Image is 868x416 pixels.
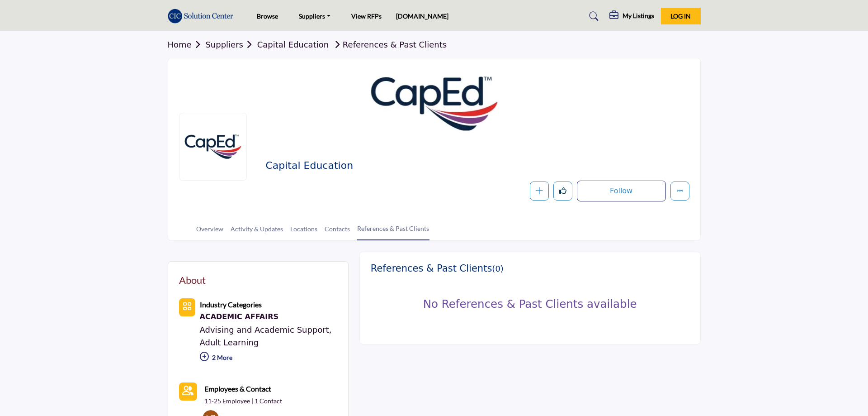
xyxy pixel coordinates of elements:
[265,160,514,172] h2: Capital Education
[331,40,447,49] a: References & Past Clients
[204,384,271,393] b: Employees & Contact
[200,338,259,347] a: Adult Learning
[495,264,500,273] span: 0
[661,8,701,24] button: Log In
[200,300,262,309] a: Industry Categories
[670,182,689,201] button: More details
[179,383,197,401] button: Contact-Employee Icon
[196,224,224,240] a: Overview
[609,11,654,22] div: My Listings
[396,12,448,20] a: [DOMAIN_NAME]
[580,9,604,24] a: Search
[179,273,206,287] h2: About
[351,12,382,20] a: View RFPs
[204,383,271,395] a: Employees & Contact
[168,40,206,49] a: Home
[230,224,283,240] a: Activity & Updates
[168,9,238,24] img: site Logo
[553,182,572,201] button: Like
[492,264,504,273] span: ( )
[257,12,278,20] a: Browse
[371,263,504,274] h3: References & Past Clients
[200,311,337,323] div: Academic program development, faculty resources, and curriculum enhancement solutions for higher ...
[324,224,350,240] a: Contacts
[200,311,337,323] a: ACADEMIC AFFAIRS
[670,12,691,20] span: Log In
[290,224,318,240] a: Locations
[179,383,197,401] a: Link of redirect to contact page
[623,12,654,20] h5: My Listings
[577,181,666,201] button: Follow
[257,40,329,49] a: Capital Education
[393,297,667,311] h3: No References & Past Clients available
[179,298,195,316] button: Category Icon
[205,40,257,49] a: Suppliers
[204,397,282,406] a: 11-25 Employee | 1 Contact
[200,325,332,335] a: Advising and Academic Support,
[200,349,337,368] p: 2 More
[357,224,429,240] a: References & Past Clients
[200,300,262,309] b: Industry Categories
[292,10,337,23] a: Suppliers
